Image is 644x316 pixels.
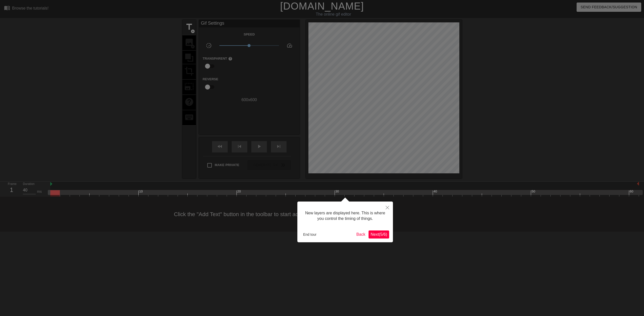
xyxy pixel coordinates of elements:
button: Back [354,230,368,239]
span: Next ( 5 / 6 ) [371,232,387,236]
div: New layers are displayed here. This is where you control the timing of things. [301,205,389,227]
button: Next [369,230,389,239]
button: Close [382,202,393,213]
button: End tour [301,231,318,238]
